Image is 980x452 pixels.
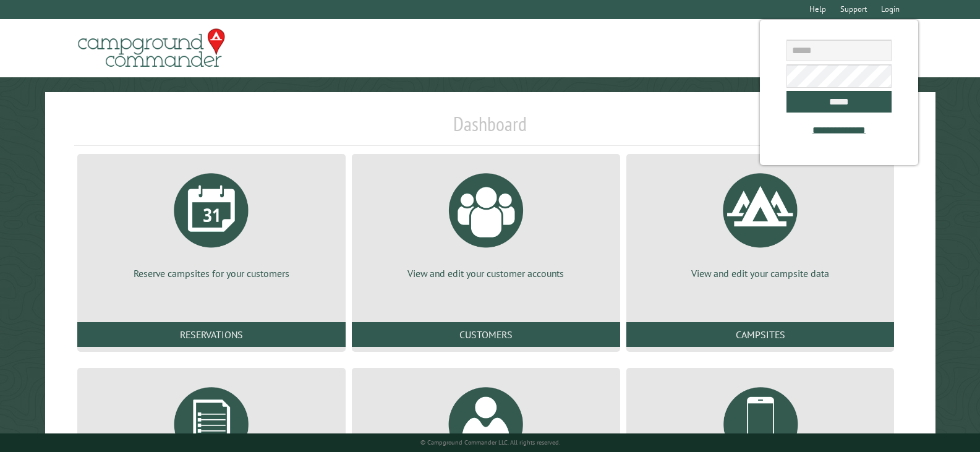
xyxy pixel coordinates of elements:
[641,267,880,280] p: View and edit your campsite data
[92,164,331,280] a: Reserve campsites for your customers
[420,438,560,446] small: © Campground Commander LLC. All rights reserved.
[641,164,880,280] a: View and edit your campsite data
[626,322,895,347] a: Campsites
[352,322,620,347] a: Customers
[367,164,605,280] a: View and edit your customer accounts
[74,24,229,72] img: Campground Commander
[77,322,346,347] a: Reservations
[92,267,331,280] p: Reserve campsites for your customers
[367,267,605,280] p: View and edit your customer accounts
[74,112,906,146] h1: Dashboard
